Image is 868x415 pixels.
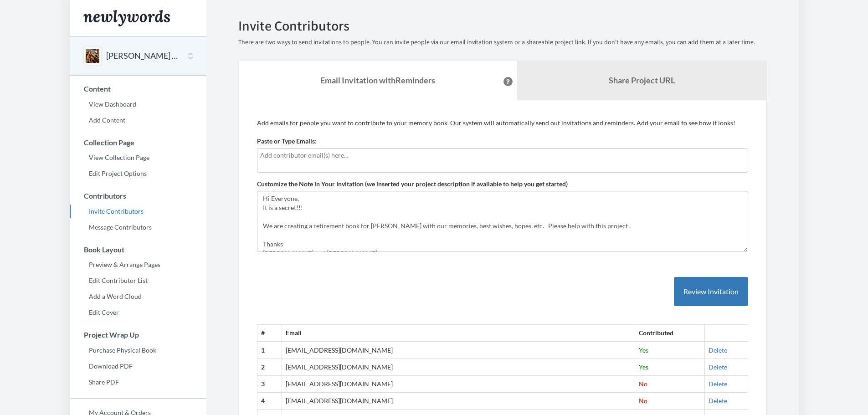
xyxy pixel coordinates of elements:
[70,113,206,127] a: Add Content
[257,342,282,359] th: 1
[282,342,635,359] td: [EMAIL_ADDRESS][DOMAIN_NAME]
[260,150,745,160] input: Add contributor email(s) here...
[70,274,206,287] a: Edit Contributor List
[639,397,647,405] span: No
[70,306,206,319] a: Edit Cover
[70,167,206,180] a: Edit Project Options
[70,343,206,357] a: Purchase Physical Book
[70,192,206,200] h3: Contributors
[70,97,206,111] a: View Dashboard
[282,325,635,342] th: Email
[70,375,206,389] a: Share PDF
[257,137,317,146] label: Paste or Type Emails:
[282,393,635,410] td: [EMAIL_ADDRESS][DOMAIN_NAME]
[70,258,206,272] a: Preview & Arrange Pages
[257,393,282,410] th: 4
[257,179,568,189] label: Customize the Note in Your Invitation (we inserted your project description if available to help ...
[70,331,206,339] h3: Project Wrap Up
[106,50,180,62] button: [PERSON_NAME] Retirement
[257,359,282,376] th: 2
[320,75,435,85] strong: Email Invitation with Reminders
[257,376,282,393] th: 3
[83,10,170,26] img: Newlywords logo
[70,138,206,147] h3: Collection Page
[639,380,647,388] span: No
[238,38,767,47] p: There are two ways to send invitations to people. You can invite people via our email invitation ...
[238,18,767,33] h2: Invite Contributors
[70,359,206,373] a: Download PDF
[70,205,206,218] a: Invite Contributors
[709,397,727,405] a: Delete
[257,191,748,252] textarea: Hi Everyone, It is a secret!!! We are creating a retirement book for [PERSON_NAME] with our memor...
[70,246,206,254] h3: Book Layout
[257,118,748,128] p: Add emails for people you want to contribute to your memory book. Our system will automatically s...
[282,359,635,376] td: [EMAIL_ADDRESS][DOMAIN_NAME]
[674,277,748,307] button: Review Invitation
[70,290,206,303] a: Add a Word Cloud
[282,376,635,393] td: [EMAIL_ADDRESS][DOMAIN_NAME]
[609,75,675,85] b: Share Project URL
[709,363,727,371] a: Delete
[70,220,206,234] a: Message Contributors
[635,325,704,342] th: Contributed
[70,151,206,164] a: View Collection Page
[709,346,727,354] a: Delete
[70,85,206,93] h3: Content
[639,363,648,371] span: Yes
[639,346,648,354] span: Yes
[257,325,282,342] th: #
[709,380,727,388] a: Delete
